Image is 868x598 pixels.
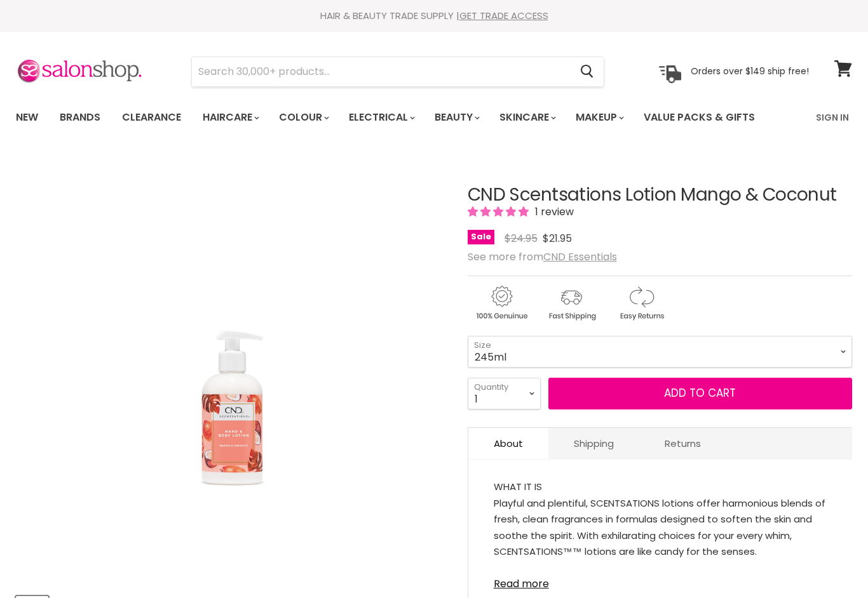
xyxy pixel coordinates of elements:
[566,104,632,131] a: Makeup
[6,99,787,136] ul: Main menu
[548,428,639,459] a: Shipping
[50,104,110,131] a: Brands
[468,204,531,219] span: 5.00 stars
[191,56,604,87] form: Product
[339,104,423,131] a: Electrical
[664,385,736,401] span: Add to cart
[808,104,857,131] a: Sign In
[468,428,548,459] a: About
[490,104,564,131] a: Skincare
[459,9,548,22] a: GET TRADE ACCESS
[16,225,447,512] img: CND Scentsations Lotion Mango & Coconut
[112,104,191,131] a: Clearance
[691,65,809,77] p: Orders over $149 ship free!
[425,104,487,131] a: Beauty
[494,479,827,571] div: WHAT IT IS Playful and plentiful, SCENTSATIONS lotions offer harmonious blends of fresh, clean fr...
[634,104,764,131] a: Value Packs & Gifts
[531,204,574,219] span: 1 review
[269,104,337,131] a: Colour
[639,428,726,459] a: Returns
[468,230,494,244] span: Sale
[505,231,538,246] span: $24.95
[193,104,267,131] a: Haircare
[468,284,535,322] img: genuine.gif
[192,57,570,86] input: Search
[548,378,852,409] button: Add to cart
[538,284,605,322] img: shipping.gif
[494,571,827,590] a: Read more
[543,231,572,246] span: $21.95
[468,185,852,205] h1: CND Scentsations Lotion Mango & Coconut
[16,154,447,584] div: CND Scentsations Lotion Mango & Coconut image. Click or Scroll to Zoom.
[468,249,617,264] span: See more from
[468,378,541,409] select: Quantity
[607,284,675,322] img: returns.gif
[6,104,48,131] a: New
[570,57,604,86] button: Search
[543,249,617,264] a: CND Essentials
